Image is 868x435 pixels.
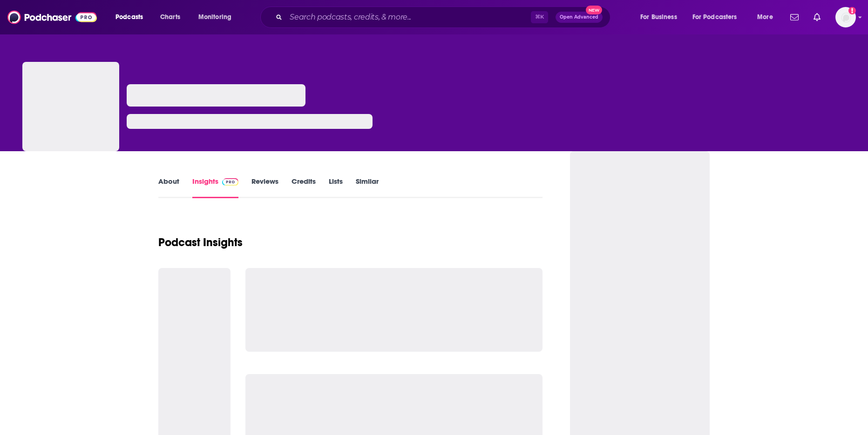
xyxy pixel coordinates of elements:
span: More [757,11,773,24]
img: Podchaser Pro [222,178,238,186]
a: Similar [356,177,379,198]
a: Charts [154,10,186,25]
span: Podcasts [115,11,143,24]
button: Show profile menu [835,7,856,27]
input: Search podcasts, credits, & more... [286,10,531,25]
span: For Business [640,11,677,24]
button: open menu [192,10,244,25]
a: Credits [292,177,316,198]
button: open menu [109,10,155,25]
a: Show notifications dropdown [810,9,824,25]
a: Reviews [251,177,278,198]
a: InsightsPodchaser Pro [192,177,238,198]
svg: Add a profile image [848,7,856,14]
span: Monitoring [198,11,231,24]
span: Charts [160,11,180,24]
img: Podchaser - Follow, Share and Rate Podcasts [7,8,97,26]
span: Open Advanced [560,15,598,20]
button: open menu [686,10,751,25]
button: open menu [751,10,785,25]
a: Lists [329,177,343,198]
h1: Podcast Insights [158,235,243,249]
div: Search podcasts, credits, & more... [269,7,619,28]
img: User Profile [835,7,856,27]
button: open menu [634,10,689,25]
a: About [158,177,179,198]
a: Show notifications dropdown [787,9,802,25]
span: For Podcasters [692,11,737,24]
button: Open AdvancedNew [556,12,603,23]
span: Logged in as rowan.sullivan [835,7,856,27]
span: ⌘ K [531,11,548,23]
span: New [586,6,603,14]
